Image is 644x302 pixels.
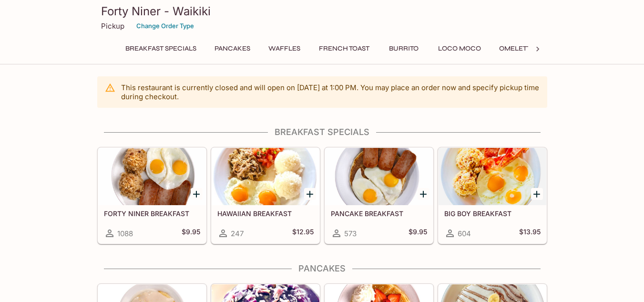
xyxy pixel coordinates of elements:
a: FORTY NINER BREAKFAST1088$9.95 [98,147,206,244]
button: Pancakes [209,42,256,55]
p: This restaurant is currently closed and will open on [DATE] at 1:00 PM . You may place an order n... [121,83,540,101]
span: 604 [458,229,471,238]
span: 247 [231,229,244,238]
h5: PANCAKE BREAKFAST [331,209,427,218]
button: Loco Moco [433,42,486,55]
p: Pickup [101,21,124,31]
div: PANCAKE BREAKFAST [325,148,433,205]
div: HAWAIIAN BREAKFAST [212,148,319,205]
button: Add HAWAIIAN BREAKFAST [304,188,316,200]
button: Breakfast Specials [120,42,202,55]
h3: Forty Niner - Waikiki [101,4,543,19]
div: FORTY NINER BREAKFAST [98,148,206,205]
h5: HAWAIIAN BREAKFAST [217,209,314,218]
h4: Pancakes [97,263,547,274]
h5: $12.95 [292,228,314,239]
h5: $9.95 [182,228,200,239]
button: Add BIG BOY BREAKFAST [531,188,543,200]
button: Omelettes [494,42,544,55]
h5: FORTY NINER BREAKFAST [104,209,200,218]
a: HAWAIIAN BREAKFAST247$12.95 [211,147,320,244]
h5: $13.95 [519,228,541,239]
button: Change Order Type [132,19,198,33]
button: Add FORTY NINER BREAKFAST [191,188,203,200]
div: BIG BOY BREAKFAST [439,148,546,205]
h5: $9.95 [409,228,427,239]
h5: BIG BOY BREAKFAST [444,209,541,218]
a: PANCAKE BREAKFAST573$9.95 [325,147,433,244]
h4: Breakfast Specials [97,127,547,137]
button: Burrito [382,42,425,55]
button: Add PANCAKE BREAKFAST [418,188,429,200]
span: 1088 [117,229,133,238]
button: French Toast [314,42,375,55]
a: BIG BOY BREAKFAST604$13.95 [438,147,547,244]
span: 573 [344,229,357,238]
button: Waffles [263,42,306,55]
